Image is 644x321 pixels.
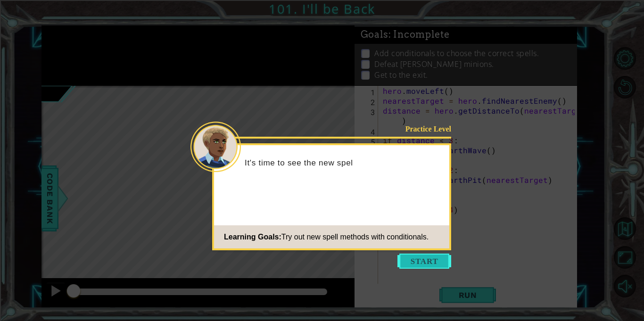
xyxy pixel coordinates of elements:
div: Move To ... [4,21,640,29]
div: Delete [4,29,640,38]
div: Sign out [4,46,640,55]
div: Practice Level [391,124,451,134]
span: Try out new spell methods with conditionals. [281,233,429,241]
div: Sort A > Z [4,4,640,12]
div: Move To ... [4,63,640,72]
div: Rename [4,55,640,63]
span: Learning Goals: [224,233,281,241]
div: Sort New > Old [4,12,640,21]
p: It's time to see the new spel [245,158,443,168]
div: Options [4,38,640,46]
button: Start [397,254,451,269]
